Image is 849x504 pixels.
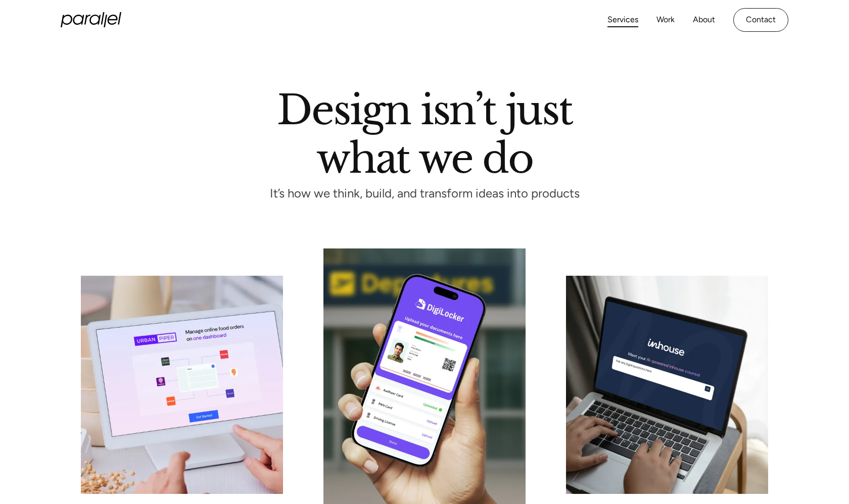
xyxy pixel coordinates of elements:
h1: Design isn’t just what we do [277,90,572,173]
img: card-image [81,276,283,494]
img: card-image [566,276,768,494]
a: Contact [733,8,788,32]
a: Work [656,13,675,27]
a: About [693,13,715,27]
p: It’s how we think, build, and transform ideas into products [251,189,598,198]
a: Services [607,13,638,27]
